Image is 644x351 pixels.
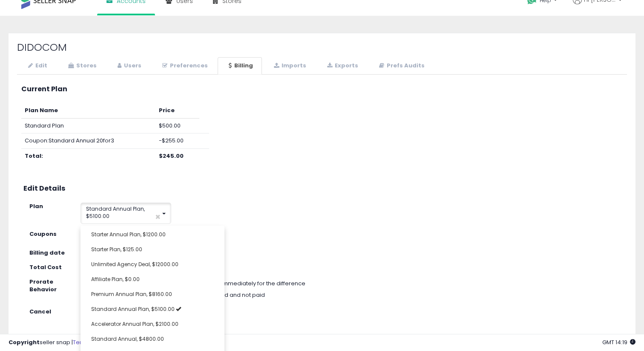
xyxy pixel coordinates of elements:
[29,263,62,271] strong: Total Cost
[29,307,51,316] strong: Cancel
[91,246,142,253] span: Starter Plan, $125.00
[218,57,262,75] a: Billing
[9,339,148,347] div: seller snap | |
[73,338,109,346] a: Terms of Use
[21,118,155,133] td: Standard Plan
[91,276,140,283] span: Affiliate Plan, $0.00
[74,278,481,302] div: - customer will be charged immediately for the difference - the price difference will be forfeite...
[74,264,227,272] div: 5100 USD per month
[29,278,57,294] strong: Prorate Behavior
[91,231,166,238] span: Starter Annual Plan, $1200.00
[155,133,199,149] td: -$255.00
[80,203,171,224] button: Standard Annual Plan, $5100.00 ×
[9,338,40,346] strong: Copyright
[17,57,56,75] a: Edit
[155,118,199,133] td: $500.00
[21,103,155,118] th: Plan Name
[159,152,184,160] b: $245.00
[106,57,150,75] a: Users
[263,57,315,75] a: Imports
[91,305,175,313] span: Standard Annual Plan, $5100.00
[29,202,43,210] strong: Plan
[17,42,627,53] h2: DIDOCOM
[23,185,621,192] h3: Edit Details
[155,103,199,118] th: Price
[21,133,155,149] td: Coupon: Standard Annual 20for3
[91,261,178,268] span: Unlimited Agency Deal, $12000.00
[316,57,367,75] a: Exports
[151,57,217,75] a: Preferences
[368,57,434,75] a: Prefs Audits
[29,230,57,238] strong: Coupons
[57,57,106,75] a: Stores
[86,205,145,220] span: Standard Annual Plan, $5100.00
[91,335,164,342] span: Standard Annual, $4800.00
[91,290,172,298] span: Premium Annual Plan, $8160.00
[155,212,161,221] span: ×
[29,249,65,257] strong: Billing date
[21,85,623,93] h3: Current Plan
[25,152,43,160] b: Total:
[91,320,178,328] span: Accelerator Annual Plan, $2100.00
[602,338,635,346] span: 2025-09-15 14:19 GMT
